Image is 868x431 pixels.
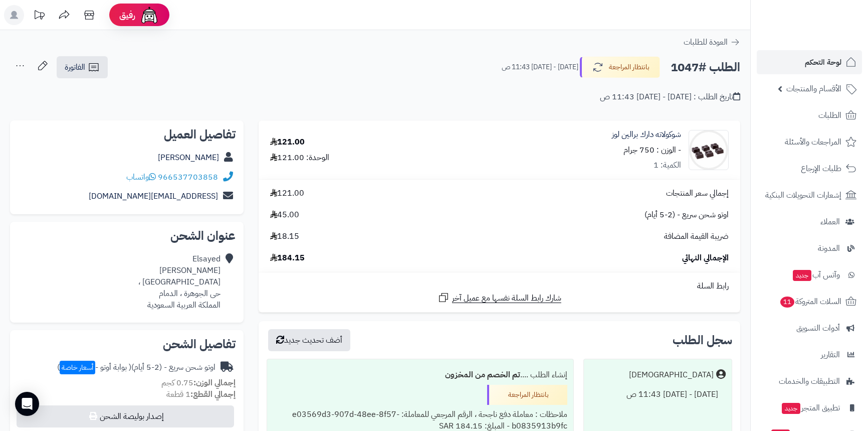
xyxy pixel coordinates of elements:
div: تاريخ الطلب : [DATE] - [DATE] 11:43 ص [600,91,740,103]
a: أدوات التسويق [757,316,862,340]
a: واتساب [126,171,156,183]
span: اوتو شحن سريع - (2-5 أيام) [644,209,729,221]
div: رابط السلة [263,280,736,292]
span: التقارير [821,348,840,362]
a: المراجعات والأسئلة [757,130,862,154]
span: العملاء [820,215,840,229]
a: العودة للطلبات [684,36,740,48]
span: المراجعات والأسئلة [785,135,841,149]
span: تطبيق المتجر [781,401,840,415]
span: التطبيقات والخدمات [779,374,840,388]
a: 966537703858 [158,171,218,183]
a: المدونة [757,236,862,260]
a: تطبيق المتجرجديد [757,396,862,420]
span: شارك رابط السلة نفسها مع عميل آخر [452,293,561,304]
div: 121.00 [270,136,305,148]
h2: تفاصيل العميل [18,128,236,140]
span: الطلبات [818,108,841,122]
button: إصدار بوليصة الشحن [17,405,234,427]
a: شارك رابط السلة نفسها مع عميل آخر [438,292,561,304]
span: الأقسام والمنتجات [786,82,841,96]
span: رفيق [119,9,135,21]
a: الطلبات [757,103,862,127]
a: الفاتورة [57,56,108,78]
span: إشعارات التحويلات البنكية [765,188,841,202]
h3: سجل الطلب [673,334,732,346]
strong: إجمالي الوزن: [193,377,236,389]
span: العودة للطلبات [684,36,728,48]
small: [DATE] - [DATE] 11:43 ص [502,62,578,72]
small: 0.75 كجم [161,377,236,389]
img: 1752749924-A268CFC1-C701-4322-8179-B91295D959C7-90x90.jpeg [689,130,728,170]
a: طلبات الإرجاع [757,157,862,181]
a: إشعارات التحويلات البنكية [757,183,862,207]
span: إجمالي سعر المنتجات [666,188,729,199]
a: [EMAIL_ADDRESS][DOMAIN_NAME] [89,190,218,202]
span: جديد [793,270,811,281]
h2: تفاصيل الشحن [18,338,236,350]
a: وآتس آبجديد [757,263,862,287]
div: الوحدة: 121.00 [270,152,329,164]
a: لوحة التحكم [757,50,862,74]
a: العملاء [757,210,862,234]
div: اوتو شحن سريع - (2-5 أيام) [57,362,215,373]
span: وآتس آب [792,268,840,282]
button: أضف تحديث جديد [268,329,350,351]
button: بانتظار المراجعة [580,57,660,78]
span: لوحة التحكم [805,55,841,69]
span: أدوات التسويق [796,321,840,335]
span: الإجمالي النهائي [682,252,729,264]
strong: إجمالي القطع: [190,388,236,400]
a: شوكولاته دارك برالين لوز [612,129,681,140]
span: ضريبة القيمة المضافة [664,231,729,242]
a: التقارير [757,343,862,367]
img: ai-face.png [139,5,159,25]
div: [DEMOGRAPHIC_DATA] [629,369,714,381]
div: بانتظار المراجعة [487,385,567,405]
span: 45.00 [270,209,299,221]
div: Open Intercom Messenger [15,392,39,416]
b: تم الخصم من المخزون [445,369,520,381]
a: تحديثات المنصة [27,5,52,28]
a: [PERSON_NAME] [158,152,219,164]
small: - الوزن : 750 جرام [623,144,681,156]
span: جديد [782,403,800,414]
span: السلات المتروكة [779,295,841,309]
div: [DATE] - [DATE] 11:43 ص [590,385,726,404]
span: 18.15 [270,231,299,242]
span: الفاتورة [65,61,85,73]
a: السلات المتروكة11 [757,290,862,314]
img: logo-2.png [800,8,858,29]
h2: عنوان الشحن [18,230,236,242]
h2: الطلب #1047 [671,57,740,78]
div: الكمية: 1 [654,160,681,171]
span: طلبات الإرجاع [801,162,841,176]
div: Elsayed [PERSON_NAME] [GEOGRAPHIC_DATA] ، حى الجوهرة ، الدمام المملكة العربية السعودية [138,253,221,311]
span: 121.00 [270,188,304,199]
span: المدونة [818,241,840,255]
span: 184.15 [270,252,305,264]
div: إنشاء الطلب .... [273,365,567,385]
small: 1 قطعة [166,388,236,400]
span: 11 [780,297,795,308]
span: أسعار خاصة [60,361,95,374]
span: ( بوابة أوتو - ) [57,361,131,373]
a: التطبيقات والخدمات [757,369,862,393]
